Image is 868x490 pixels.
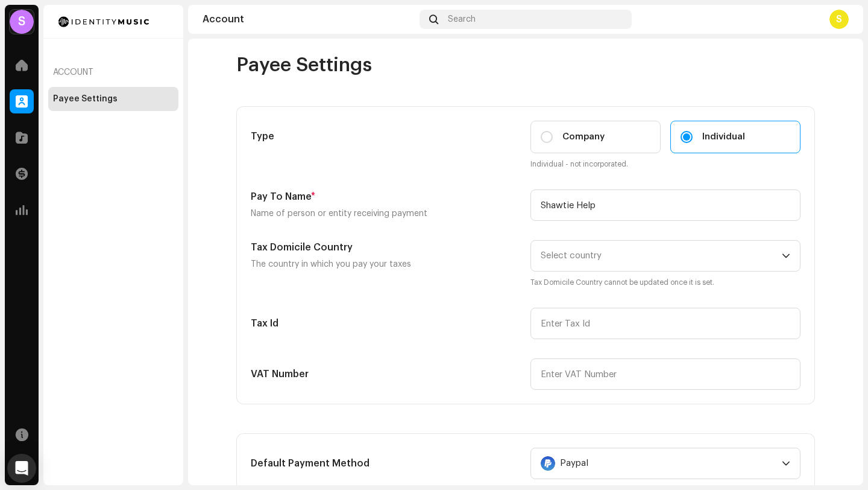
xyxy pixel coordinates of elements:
p: The country in which you pay your taxes [251,257,521,272]
h5: Tax Id [251,316,521,331]
span: Payee Settings [236,53,372,77]
span: Select country [541,241,782,271]
span: Individual [702,130,745,144]
small: Tax Domicile Country cannot be updated once it is set. [530,276,800,288]
small: Individual - not incorporated. [530,158,800,170]
div: Account [203,14,415,24]
h5: Pay To Name [251,189,521,204]
h5: Tax Domicile Country [251,240,521,255]
span: Company [562,130,605,144]
p: Name of person or entity receiving payment [251,206,521,221]
div: S [10,10,34,34]
div: Payee Settings [53,94,118,104]
h5: Default Payment Method [251,456,521,471]
input: Enter VAT Number [530,358,800,390]
div: Open Intercom Messenger [7,454,36,483]
span: Paypal [560,448,588,479]
div: dropdown trigger [782,241,790,271]
span: Select country [541,251,602,260]
input: Enter Tax Id [530,308,800,339]
div: dropdown trigger [782,448,790,479]
span: Search [448,14,476,24]
h5: VAT Number [251,367,521,381]
h5: Type [251,129,521,144]
span: Paypal [541,448,782,479]
div: S [829,10,849,29]
input: Enter name [530,189,800,221]
re-a-nav-header: Account [48,58,178,87]
re-m-nav-item: Payee Settings [48,87,178,111]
